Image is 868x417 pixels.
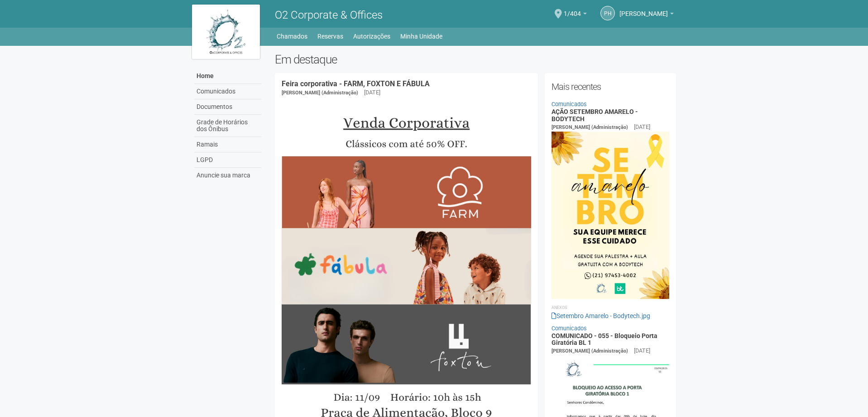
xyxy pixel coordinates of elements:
a: [PERSON_NAME] [619,11,674,19]
span: [PERSON_NAME] (Administração) [551,124,628,130]
a: PH [600,6,615,20]
a: Reservas [317,30,343,43]
a: Setembro Amarelo - Bodytech.jpg [551,312,650,319]
a: Grade de Horários dos Ônibus [194,115,261,137]
div: [DATE] [364,88,380,97]
a: 1/404 [564,11,587,19]
img: Setembro%20Amarelo%20-%20Bodytech.jpg [551,132,670,299]
h2: Em destaque [275,53,676,66]
span: 1/404 [564,1,581,17]
div: [DATE] [634,123,650,131]
h2: Mais recentes [551,80,670,93]
span: O2 Corporate & Offices [275,9,383,21]
a: Feira corporativa - FARM, FOXTON E FÁBULA [282,79,430,88]
img: logo.jpg [192,5,260,59]
a: Chamados [277,30,307,43]
a: Autorizações [353,30,390,43]
a: Comunicados [551,101,587,108]
div: [DATE] [634,347,650,355]
a: LGPD [194,152,261,168]
li: Anexos [551,304,670,312]
a: Documentos [194,99,261,115]
a: Comunicados [551,325,587,332]
a: Ramais [194,137,261,152]
a: Home [194,69,261,84]
span: Paulo Henrique Raña Cristovam [619,1,668,17]
a: Anuncie sua marca [194,168,261,183]
a: Minha Unidade [400,30,442,43]
span: [PERSON_NAME] (Administração) [551,348,628,354]
span: [PERSON_NAME] (Administração) [282,90,358,96]
a: AÇÃO SETEMBRO AMARELO - BODYTECH [551,108,638,122]
a: COMUNICADO - 055 - Bloqueio Porta Giratória BL 1 [551,332,657,346]
a: Comunicados [194,84,261,99]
